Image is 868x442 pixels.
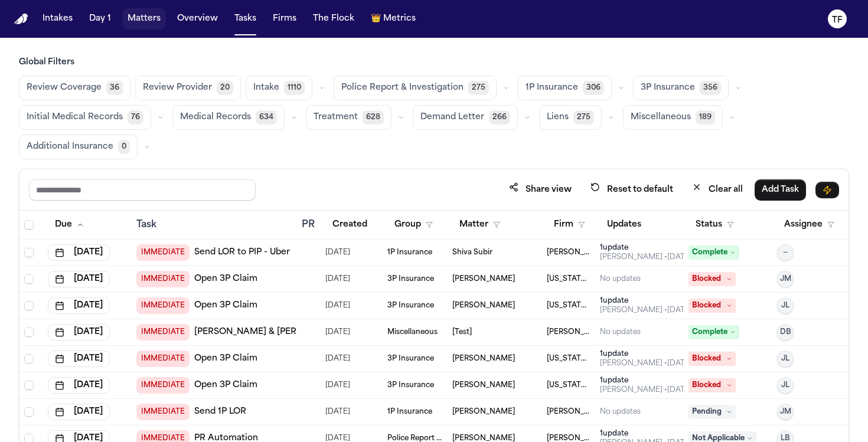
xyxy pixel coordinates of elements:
h3: Global Filters [19,57,849,68]
span: 634 [256,110,277,125]
span: 20 [217,81,233,95]
span: Treatment [314,112,358,123]
button: Liens275 [539,105,602,130]
span: 306 [583,81,604,95]
span: 36 [106,81,123,95]
button: Additional Insurance0 [19,135,138,159]
span: Initial Medical Records [27,112,123,123]
button: Intake1110 [246,76,312,100]
span: Liens [547,112,569,123]
a: Home [14,14,28,25]
span: 356 [700,81,721,95]
span: 76 [128,110,143,125]
button: Medical Records634 [172,105,285,130]
span: 628 [363,110,384,125]
button: Intakes [38,8,77,30]
span: Review Provider [143,82,212,94]
span: Review Coverage [27,82,102,94]
button: Review Provider20 [135,76,241,100]
span: 1P Insurance [526,82,578,94]
button: Firms [268,8,301,30]
button: 3P Insurance356 [633,76,729,100]
button: Matters [123,8,165,30]
button: Immediate Task [815,182,839,198]
button: Add Task [755,179,806,201]
button: Overview [172,8,223,30]
span: Miscellaneous [631,112,691,123]
span: Intake [253,82,279,94]
span: Additional Insurance [27,141,113,153]
button: Share view [502,179,579,201]
span: 275 [468,81,489,95]
button: crownMetrics [366,8,420,30]
button: Tasks [230,8,261,30]
span: Police Report & Investigation [341,82,464,94]
button: Reset to default [583,179,680,201]
button: Day 1 [84,8,116,30]
button: Police Report & Investigation275 [334,76,497,100]
span: 0 [118,140,130,154]
span: 266 [489,110,510,125]
span: 275 [573,110,594,125]
button: Demand Letter266 [413,105,518,130]
span: 189 [696,110,715,125]
img: Finch Logo [14,14,28,25]
button: Miscellaneous189 [623,105,723,130]
span: Demand Letter [420,112,484,123]
button: Treatment628 [306,105,391,130]
span: 1110 [284,81,305,95]
button: 1P Insurance306 [518,76,612,100]
button: Initial Medical Records76 [19,105,151,130]
button: Review Coverage36 [19,76,130,100]
span: 3P Insurance [641,82,695,94]
button: Clear all [685,179,750,201]
span: Medical Records [180,112,251,123]
button: The Flock [308,8,359,30]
